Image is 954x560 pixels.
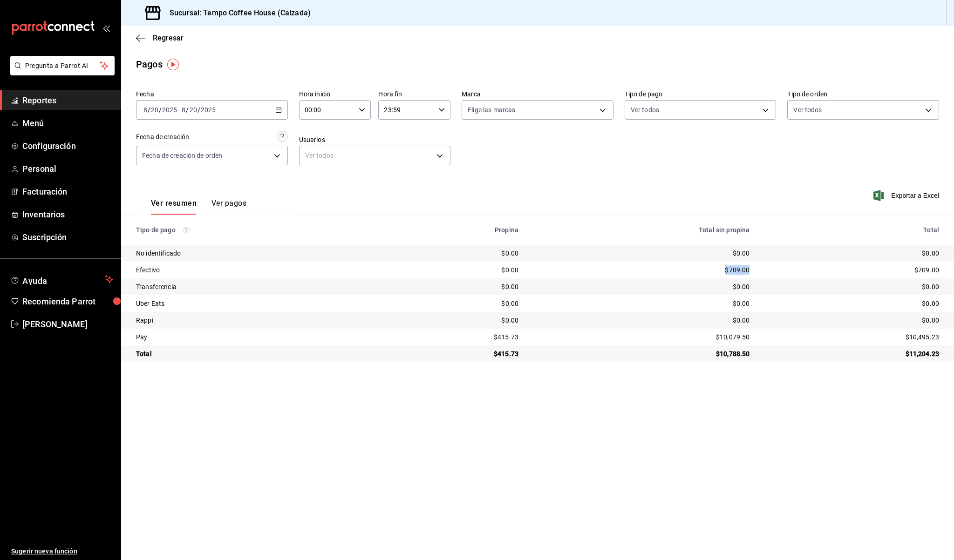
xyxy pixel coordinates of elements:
input: -- [143,106,148,114]
div: $0.00 [395,249,518,258]
span: / [159,106,162,114]
div: $415.73 [395,349,518,358]
input: ---- [200,106,216,114]
div: $0.00 [764,282,939,291]
label: Tipo de orden [787,91,939,97]
button: Regresar [136,34,184,42]
div: $0.00 [533,316,750,325]
div: $0.00 [395,299,518,308]
div: Tipo de pago [136,226,380,234]
span: Inventarios [22,208,113,221]
span: / [186,106,189,114]
div: Total [136,349,380,358]
input: -- [150,106,159,114]
span: Facturación [22,185,113,198]
input: ---- [162,106,177,114]
div: Total [764,226,939,234]
span: Suscripción [22,231,113,243]
label: Tipo de pago [625,91,777,97]
div: $0.00 [764,299,939,308]
span: Ver todos [793,105,822,115]
div: Total sin propina [533,226,750,234]
img: Tooltip marker [167,59,179,70]
span: Regresar [153,34,184,42]
span: Configuración [22,140,113,152]
div: Uber Eats [136,299,380,308]
div: $0.00 [533,282,750,291]
div: navigation tabs [151,199,246,215]
label: Marca [462,91,613,97]
div: Rappi [136,316,380,325]
span: - [178,106,180,114]
label: Hora fin [378,91,450,97]
div: $0.00 [395,282,518,291]
div: Fecha de creación [136,132,189,142]
span: Reportes [22,94,113,107]
span: Menú [22,117,113,129]
span: [PERSON_NAME] [22,318,113,331]
span: / [148,106,150,114]
div: $0.00 [395,265,518,275]
input: -- [181,106,186,114]
div: $10,788.50 [533,349,750,358]
div: $11,204.23 [764,349,939,358]
span: Personal [22,162,113,175]
div: No identificado [136,249,380,258]
div: $709.00 [533,265,750,275]
h3: Sucursal: Tempo Coffee House (Calzada) [162,7,311,19]
div: $0.00 [533,249,750,258]
input: -- [189,106,198,114]
div: Efectivo [136,265,380,275]
span: Elige las marcas [468,105,515,115]
div: $10,079.50 [533,332,750,342]
div: $0.00 [764,316,939,325]
span: Recomienda Parrot [22,295,113,308]
svg: Los pagos realizados con Pay y otras terminales son montos brutos. [183,227,190,233]
button: Ver resumen [151,199,197,215]
span: Ayuda [22,274,101,285]
span: Pregunta a Parrot AI [25,61,100,71]
button: Pregunta a Parrot AI [10,56,115,75]
div: Transferencia [136,282,380,291]
button: Exportar a Excel [875,190,939,201]
label: Fecha [136,91,288,97]
div: Pay [136,332,380,342]
span: Sugerir nueva función [11,547,113,556]
button: Ver pagos [211,199,246,215]
span: Fecha de creación de orden [142,151,222,160]
div: $0.00 [395,316,518,325]
a: Pregunta a Parrot AI [7,67,115,77]
div: $0.00 [764,249,939,258]
button: open_drawer_menu [102,24,110,32]
div: $0.00 [533,299,750,308]
div: Propina [395,226,518,234]
div: $709.00 [764,265,939,275]
span: / [198,106,200,114]
div: $10,495.23 [764,332,939,342]
span: Ver todos [631,105,659,115]
label: Hora inicio [299,91,371,97]
label: Usuarios [299,136,451,143]
div: Ver todos [299,146,451,165]
div: Pagos [136,57,163,71]
div: $415.73 [395,332,518,342]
